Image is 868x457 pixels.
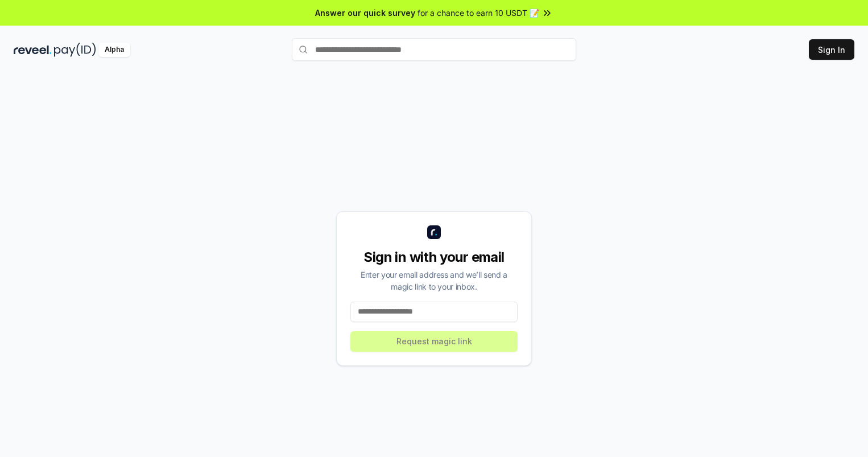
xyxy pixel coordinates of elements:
div: Alpha [98,43,130,57]
img: pay_id [54,43,96,57]
span: Answer our quick survey [315,7,415,19]
span: for a chance to earn 10 USDT 📝 [418,7,539,19]
div: Sign in with your email [350,248,518,266]
button: Sign In [809,39,854,60]
div: Enter your email address and we’ll send a magic link to your inbox. [350,269,518,293]
img: reveel_dark [14,43,52,57]
img: logo_small [427,225,441,239]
